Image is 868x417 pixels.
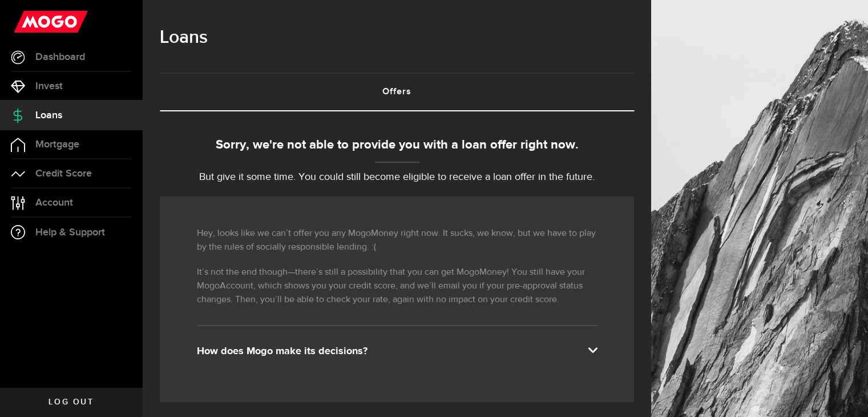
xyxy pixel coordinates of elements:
p: It’s not the end though—there’s still a possibility that you can get MogoMoney! You still have yo... [197,266,597,307]
span: Credit Score [35,169,92,179]
ul: Tabs Navigation [160,73,634,111]
p: But give it some time. You could still become eligible to receive a loan offer in the future. [160,170,634,185]
p: Hey, looks like we can’t offer you any MogoMoney right now. It sucks, we know, but we have to pla... [197,227,597,254]
span: Dashboard [35,52,85,62]
a: Offers [160,74,634,110]
span: Loans [35,110,62,121]
span: Account [35,198,73,208]
div: Sorry, we're not able to provide you with a loan offer right now. [160,136,634,155]
div: How does Mogo make its decisions? [197,344,597,358]
span: Mortgage [35,139,79,150]
span: Log out [49,398,94,406]
span: Invest [35,81,63,91]
iframe: LiveChat chat widget [820,369,868,417]
h1: Loans [160,23,634,53]
span: Help & Support [35,227,105,238]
